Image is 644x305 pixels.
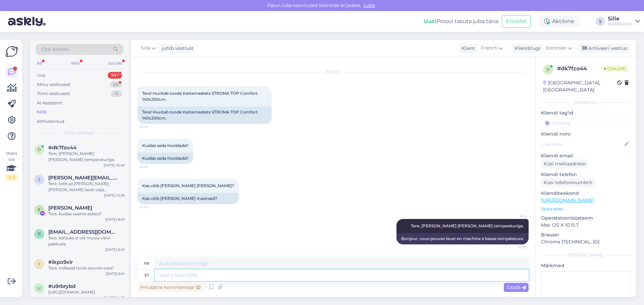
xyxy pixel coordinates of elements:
[159,45,194,52] div: juhib vestlust
[39,261,40,266] span: i
[541,99,631,105] div: Kliendi info
[596,17,605,26] div: S
[5,150,17,180] div: Vaata siia
[5,45,18,58] img: Askly Logo
[541,238,631,245] p: Chrome [TECHNICAL_ID]
[48,151,125,163] div: Tere, [PERSON_NAME] [PERSON_NAME] temperaturiga.
[69,59,81,68] div: Web
[512,45,540,52] div: Klienditugi
[541,171,631,178] p: Kliendi telefon
[541,197,594,203] a: [URL][DOMAIN_NAME]
[105,217,125,222] div: [DATE] 8:43
[38,177,40,182] span: j
[459,45,475,52] div: Klient
[541,190,631,197] p: Klienditeekond
[37,118,64,125] div: Arhiveeritud
[541,222,631,229] p: Mac OS X 10.15.7
[48,283,75,289] span: #u9rbrybd
[541,252,631,258] div: [PERSON_NAME]
[541,231,631,238] p: Brauser
[541,159,589,168] div: Küsi meiliaadressi
[108,72,122,79] div: 99+
[37,100,62,106] div: AI Assistent
[140,164,165,169] span: 10:46
[38,231,41,236] span: r
[140,205,165,210] span: 10:46
[36,59,43,68] div: All
[107,59,123,68] div: Socials
[106,271,125,276] div: [DATE] 8:41
[546,67,550,72] span: d
[138,193,239,204] div: Kas võib [PERSON_NAME] masinaid?
[48,175,118,181] span: julia.hor93@gmail.com
[138,69,529,75] div: [DATE]
[541,262,631,269] p: Märkmed
[48,205,92,211] span: Elvira Grudeva
[48,289,125,295] div: [URL][DOMAIN_NAME]
[608,16,633,21] div: Sille
[411,223,524,228] span: Tere, [PERSON_NAME] [PERSON_NAME] temperaturiga.
[65,130,94,136] span: Kõik vestlused
[424,17,499,25] div: Proovi tasuta juba täna:
[541,206,631,212] p: Vaata edasi ...
[37,90,70,97] div: Tiimi vestlused
[38,207,41,212] span: E
[38,286,41,291] span: u
[541,152,631,159] p: Kliendi email
[111,90,122,97] div: 16
[138,106,272,124] div: Tere! Huvitab toode Kattemadrats STROMA TOP Comfort 140x200cm.
[140,124,165,129] span: 10:46
[539,15,580,27] div: Aktiivne
[48,145,76,151] span: #dk7fzo44
[424,18,436,24] b: Uus!
[48,235,125,247] div: Tere, kahjuks ei ole musta värvi pakkuda.
[506,284,526,290] span: Saada
[38,147,41,152] span: d
[502,15,531,28] button: Emailid
[541,109,631,117] p: Kliendi tag'id
[601,65,629,72] span: Online
[541,178,595,187] div: Küsi telefoninumbrit
[541,131,631,138] p: Kliendi nimi
[541,118,631,128] input: Lisa tag
[541,141,623,148] input: Lisa nimi
[104,193,125,198] div: [DATE] 10:36
[546,45,567,52] span: Estonian
[557,65,601,73] div: # dk7fzo44
[578,44,630,53] div: Arhiveeri vestlus
[105,247,125,252] div: [DATE] 8:43
[37,109,47,116] div: Kõik
[138,283,203,292] div: Privaatne kommentaar
[362,2,377,8] span: Luba
[142,91,259,102] span: Tere! Huvitab toode Kattemadrats STROMA TOP Comfort 140x200cm.
[145,270,149,281] div: et
[104,295,125,300] div: [DATE] 14:53
[144,258,149,269] div: fr
[142,183,234,188] span: Kas võib [PERSON_NAME] [PERSON_NAME]?
[141,45,150,52] span: Sille
[541,215,631,222] p: Operatsioonisüsteem
[48,265,125,271] div: Tere, milliseid toole soovite osta?
[481,45,497,52] span: French
[110,81,122,88] div: 66
[142,143,189,148] span: Kuidas seda hooldada?
[396,233,529,244] div: Bonjour, vous pouvez laver en machine à basse température.
[501,214,527,219] span: Sille
[37,81,70,88] div: Minu vestlused
[501,245,527,250] span: 10:56
[104,163,125,168] div: [DATE] 10:46
[37,72,45,79] div: Uus
[48,211,125,217] div: Tere, kuidas saame aidata?
[543,79,617,93] div: [GEOGRAPHIC_DATA], [GEOGRAPHIC_DATA]
[48,181,125,193] div: Tere, tellitud [PERSON_NAME] [PERSON_NAME] laost välja [PERSON_NAME] jõuab lähipäevil, [PERSON_NA...
[42,46,68,53] span: Otsi kliente
[138,153,193,164] div: Kuidas seda hooldada?
[608,16,640,27] a: SilleHOME4YOU
[5,174,17,180] div: 2 / 3
[48,229,118,235] span: raudsepp35@gmail.com
[48,259,73,265] span: #ikpo9xir
[608,21,633,27] div: HOME4YOU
